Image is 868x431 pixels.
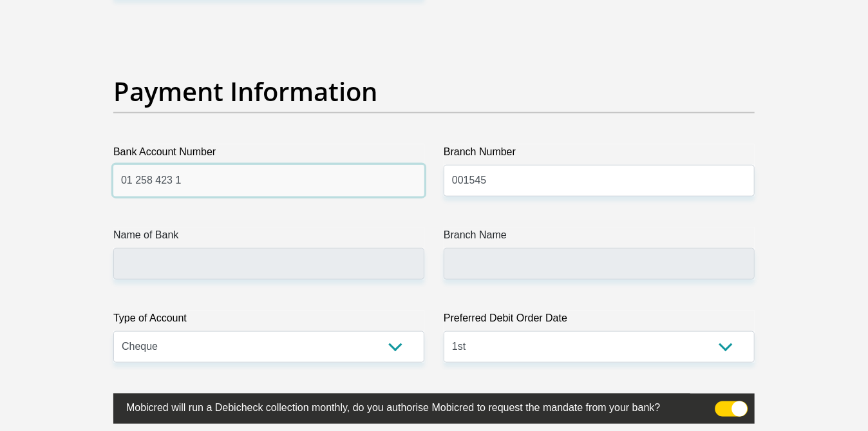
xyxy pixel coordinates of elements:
[113,248,424,280] input: Name of Bank
[113,165,424,196] input: Bank Account Number
[444,227,755,248] label: Branch Name
[113,76,755,107] h2: Payment Information
[113,311,424,331] label: Type of Account
[113,144,424,165] label: Bank Account Number
[444,311,755,331] label: Preferred Debit Order Date
[444,248,755,280] input: Branch Name
[444,144,755,165] label: Branch Number
[113,227,424,248] label: Name of Bank
[113,394,690,419] label: Mobicred will run a Debicheck collection monthly, do you authorise Mobicred to request the mandat...
[444,165,755,196] input: Branch Number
